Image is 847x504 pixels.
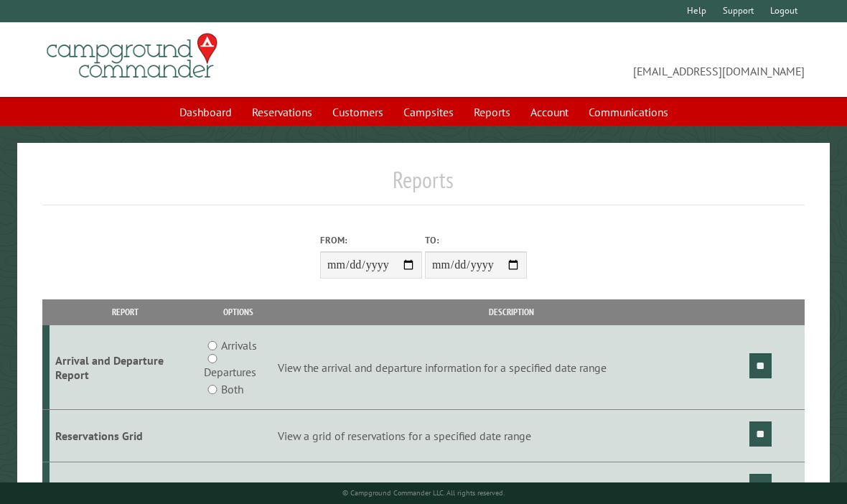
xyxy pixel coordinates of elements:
[243,98,321,126] a: Reservations
[171,98,240,126] a: Dashboard
[342,488,505,498] small: © Campground Commander LLC. All rights reserved.
[50,325,202,410] td: Arrival and Departure Report
[320,233,422,247] label: From:
[580,98,677,126] a: Communications
[42,28,222,84] img: Campground Commander
[50,410,202,462] td: Reservations Grid
[276,410,747,462] td: View a grid of reservations for a specified date range
[324,98,392,126] a: Customers
[221,337,257,354] label: Arrivals
[202,299,276,325] th: Options
[276,325,747,410] td: View the arrival and departure information for a specified date range
[522,98,577,126] a: Account
[465,98,519,126] a: Reports
[221,381,243,398] label: Both
[423,39,805,80] span: [EMAIL_ADDRESS][DOMAIN_NAME]
[276,299,747,325] th: Description
[425,233,527,247] label: To:
[204,363,256,381] label: Departures
[42,166,805,205] h1: Reports
[50,299,202,325] th: Report
[395,98,462,126] a: Campsites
